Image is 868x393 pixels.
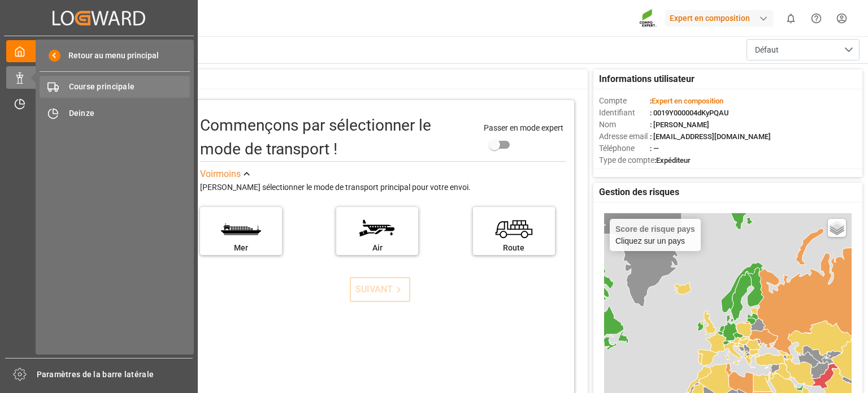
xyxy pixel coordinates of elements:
[216,169,241,179] font: moins
[665,7,778,29] button: Expert en composition
[747,39,860,61] button: ouvrir le menu
[670,14,750,23] font: Expert en composition
[654,156,691,165] font: :Expéditeur
[40,76,190,98] a: Course principale
[615,236,685,245] font: Cliquez sur un pays
[599,120,616,129] font: Nom
[650,132,771,141] font: : [EMAIL_ADDRESS][DOMAIN_NAME]
[69,109,95,118] font: Deinze
[804,6,829,31] button: Centre d'aide
[599,156,654,165] font: Type de compte
[37,370,154,379] font: Paramètres de la barre latérale
[234,243,248,252] font: Mer
[484,123,563,132] font: Passer en mode expert
[355,284,393,295] font: SUIVANT
[615,224,695,234] font: Score de risque pays
[599,96,627,105] font: Compte
[650,144,659,153] font: : —
[6,40,192,62] a: Mon cockpit
[200,116,431,158] font: Commençons par sélectionner le mode de transport !
[599,132,648,141] font: Adresse email
[40,102,190,124] a: Deinze
[755,45,779,54] font: Défaut
[828,219,846,237] a: Couches
[69,82,135,91] font: Course principale
[599,187,679,197] font: Gestion des risques
[68,51,159,60] font: Retour au menu principal
[6,93,192,115] a: Gestion des créneaux horaires
[200,183,471,192] font: [PERSON_NAME] sélectionner le mode de transport principal pour votre envoi.
[778,6,804,31] button: afficher 0 nouvelles notifications
[503,243,524,252] font: Route
[650,109,729,117] font: : 0019Y000004dKyPQAU
[650,97,652,105] font: :
[639,8,657,28] img: Screenshot%202023-09-29%20at%2010.02.21.png_1712312052.png
[652,97,723,105] font: Expert en composition
[372,243,383,252] font: Air
[350,277,410,302] button: SUIVANT
[650,120,709,129] font: : [PERSON_NAME]
[200,114,472,161] div: Commençons par sélectionner le mode de transport !
[200,169,216,179] font: Voir
[599,144,635,153] font: Téléphone
[599,74,695,84] font: Informations utilisateur
[599,108,635,117] font: Identifiant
